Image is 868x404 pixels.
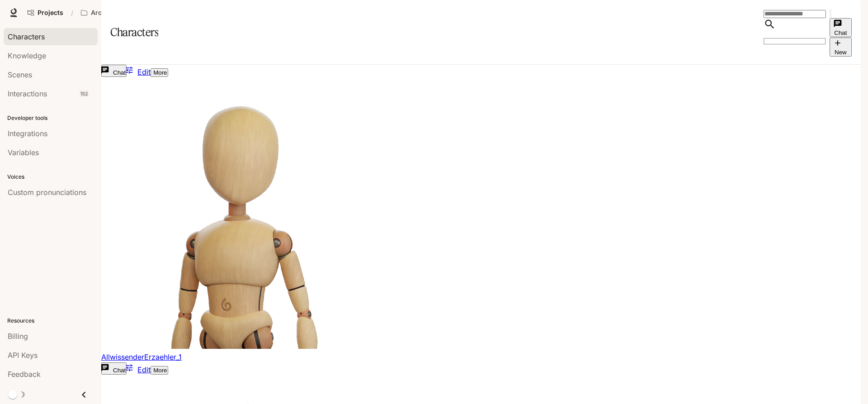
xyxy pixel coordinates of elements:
button: Chat [830,18,852,37]
img: AllwissenderErzaehler_1 [101,77,373,349]
button: Chat with AllwissenderErzaehler_1 [101,65,127,77]
a: Go to projects [24,4,67,22]
h1: Characters [110,23,158,41]
button: More actions [151,68,168,77]
button: More actions [151,366,168,375]
button: New [830,38,852,57]
div: / [67,8,77,18]
a: Edit AllwissenderErzaehler_1 [127,67,151,76]
button: Chat with AllwissenderErzaehler_2 [101,362,127,375]
a: AllwissenderErzaehler_1 [101,352,182,361]
a: Edit AllwissenderErzaehler_2 [127,365,151,374]
button: Open workspace menu [77,4,156,22]
p: ArchiveOfResistance [91,9,142,17]
span: Projects [38,9,63,17]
